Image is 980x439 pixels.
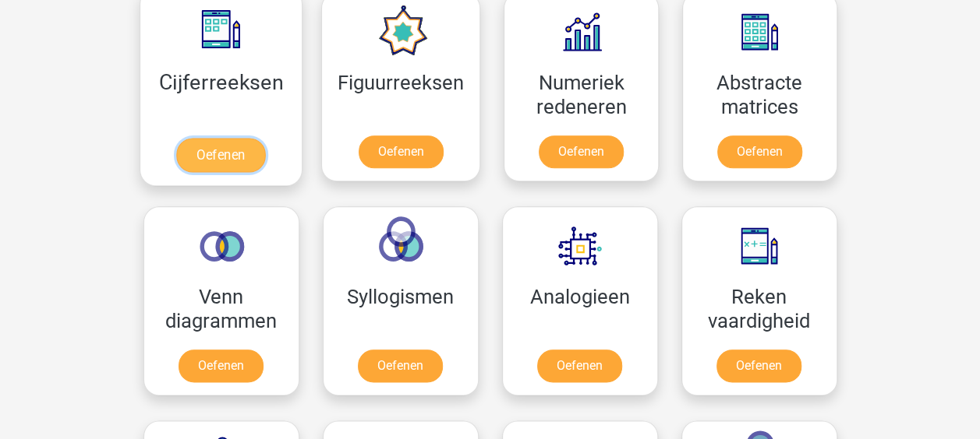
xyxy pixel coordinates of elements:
[539,135,624,168] a: Oefenen
[179,349,264,382] a: Oefenen
[717,135,802,168] a: Oefenen
[358,349,443,382] a: Oefenen
[176,138,265,172] a: Oefenen
[359,135,444,168] a: Oefenen
[716,349,801,382] a: Oefenen
[537,349,622,382] a: Oefenen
